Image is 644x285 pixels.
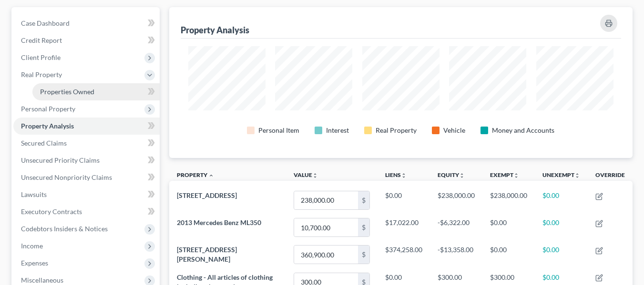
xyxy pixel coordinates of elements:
[177,171,214,178] a: Property expand_less
[430,187,482,214] td: $238,000.00
[177,191,237,199] span: [STREET_ADDRESS]
[13,169,160,186] a: Unsecured Nonpriority Claims
[459,173,465,178] i: unfold_more
[358,246,369,264] div: $
[482,187,535,214] td: $238,000.00
[13,203,160,220] a: Executory Contracts
[376,126,417,135] div: Real Property
[378,214,430,241] td: $17,022.00
[312,173,318,178] i: unfold_more
[21,36,62,44] span: Credit Report
[430,214,482,241] td: -$6,322.00
[294,171,318,178] a: Valueunfold_more
[401,173,407,178] i: unfold_more
[21,122,74,130] span: Property Analysis
[13,118,160,135] a: Property Analysis
[482,241,535,268] td: $0.00
[181,24,249,36] div: Property Analysis
[13,15,160,32] a: Case Dashboard
[21,139,67,147] span: Secured Claims
[358,218,369,236] div: $
[294,246,358,264] input: 0.00
[574,173,580,178] i: unfold_more
[535,241,588,268] td: $0.00
[535,214,588,241] td: $0.00
[588,166,633,187] th: Override
[258,126,299,135] div: Personal Item
[294,218,358,236] input: 0.00
[378,187,430,214] td: $0.00
[177,246,237,263] span: [STREET_ADDRESS][PERSON_NAME]
[535,187,588,214] td: $0.00
[21,19,70,27] span: Case Dashboard
[358,191,369,209] div: $
[443,126,465,135] div: Vehicle
[430,241,482,268] td: -$13,358.00
[21,259,48,267] span: Expenses
[13,32,160,49] a: Credit Report
[13,186,160,203] a: Lawsuits
[21,207,82,216] span: Executory Contracts
[21,225,108,233] span: Codebtors Insiders & Notices
[21,276,63,284] span: Miscellaneous
[32,83,160,100] a: Properties Owned
[385,171,407,178] a: Liensunfold_more
[21,70,62,79] span: Real Property
[21,190,47,198] span: Lawsuits
[542,171,580,178] a: Unexemptunfold_more
[177,218,261,226] span: 2013 Mercedes Benz ML350
[21,105,75,113] span: Personal Property
[438,171,465,178] a: Equityunfold_more
[21,156,100,164] span: Unsecured Priority Claims
[21,173,112,181] span: Unsecured Nonpriority Claims
[21,242,43,250] span: Income
[513,173,519,178] i: unfold_more
[326,126,349,135] div: Interest
[13,152,160,169] a: Unsecured Priority Claims
[40,88,94,96] span: Properties Owned
[294,191,358,209] input: 0.00
[21,53,61,61] span: Client Profile
[492,126,554,135] div: Money and Accounts
[378,241,430,268] td: $374,258.00
[482,214,535,241] td: $0.00
[208,173,214,178] i: expand_less
[490,171,519,178] a: Exemptunfold_more
[13,135,160,152] a: Secured Claims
